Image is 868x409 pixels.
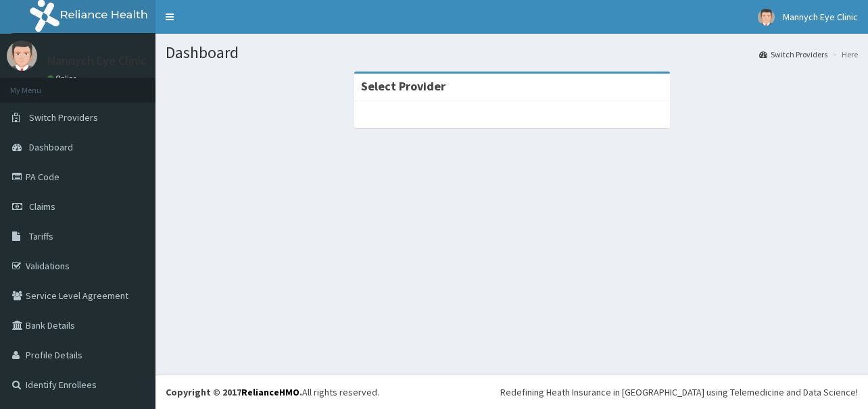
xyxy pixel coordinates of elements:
div: Redefining Heath Insurance in [GEOGRAPHIC_DATA] using Telemedicine and Data Science! [500,385,858,399]
img: User Image [758,9,775,26]
span: Mannych Eye Clinic [783,11,858,23]
h1: Dashboard [166,44,858,61]
span: Switch Providers [29,111,98,124]
strong: Copyright © 2017 . [166,386,302,398]
img: User Image [7,40,37,71]
li: Here [829,49,858,60]
a: Online [47,74,80,83]
span: Claims [29,200,55,213]
a: RelianceHMO [241,386,299,398]
strong: Select Provider [361,78,445,94]
p: Mannych Eye Clinic [47,55,147,67]
a: Switch Providers [759,49,827,60]
span: Dashboard [29,141,73,153]
span: Tariffs [29,230,53,242]
footer: All rights reserved. [155,375,868,409]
